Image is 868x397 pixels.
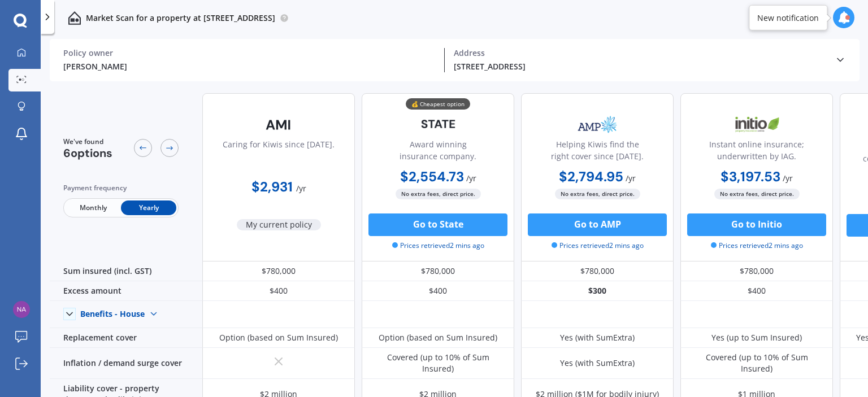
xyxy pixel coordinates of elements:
div: $780,000 [362,261,514,281]
div: Yes (up to Sum Insured) [711,332,802,343]
div: $780,000 [202,261,355,281]
b: $2,931 [251,178,293,195]
div: Policy owner [63,48,435,58]
button: Go to State [368,213,507,236]
div: Yes (with SumExtra) [560,357,635,369]
span: We've found [63,137,112,147]
img: home-and-contents.b802091223b8502ef2dd.svg [68,11,81,25]
div: Option (based on Sum Insured) [379,332,497,343]
div: Caring for Kiwis since [DATE]. [223,138,335,167]
div: Helping Kiwis find the right cover since [DATE]. [531,138,664,167]
div: $780,000 [521,261,674,281]
img: State-text-1.webp [401,111,475,137]
span: Monthly [66,200,121,215]
div: [STREET_ADDRESS] [454,60,826,72]
p: Market Scan for a property at [STREET_ADDRESS] [86,12,275,24]
div: Benefits - House [80,309,145,319]
img: Initio.webp [719,111,794,139]
div: Yes (with SumExtra) [560,332,635,343]
span: No extra fees, direct price. [714,189,800,199]
div: Instant online insurance; underwritten by IAG. [690,138,823,167]
div: Replacement cover [50,328,202,348]
span: / yr [466,173,476,184]
span: / yr [783,173,793,184]
div: Excess amount [50,281,202,301]
div: [PERSON_NAME] [63,60,435,72]
div: Inflation / demand surge cover [50,348,202,379]
b: $2,794.95 [559,168,623,185]
div: Address [454,48,826,58]
b: $2,554.73 [400,168,464,185]
span: Prices retrieved 2 mins ago [711,241,803,251]
div: Sum insured (incl. GST) [50,261,202,281]
img: Benefit content down [145,305,163,323]
img: AMP.webp [560,111,635,139]
div: Award winning insurance company. [371,138,505,167]
span: / yr [626,173,636,184]
img: AMI-text-1.webp [241,111,316,139]
span: / yr [296,183,306,194]
span: My current policy [237,219,321,230]
div: $400 [362,281,514,301]
span: No extra fees, direct price. [555,189,640,199]
div: Option (based on Sum Insured) [219,332,338,343]
div: Covered (up to 10% of Sum Insured) [689,352,824,374]
img: 0d36924b6a3dc54f0b94a4b4860d3b98 [13,301,30,318]
span: Yearly [121,200,176,215]
div: 💰 Cheapest option [406,98,470,110]
div: Payment frequency [63,182,179,194]
button: Go to Initio [687,213,826,236]
span: Prices retrieved 2 mins ago [552,241,644,251]
div: Covered (up to 10% of Sum Insured) [370,352,506,374]
span: Prices retrieved 2 mins ago [392,241,484,251]
button: Go to AMP [528,213,667,236]
div: $300 [521,281,674,301]
b: $3,197.53 [721,168,780,185]
div: New notification [757,12,819,23]
div: $400 [202,281,355,301]
div: $400 [680,281,833,301]
span: 6 options [63,146,112,160]
span: No extra fees, direct price. [396,189,481,199]
div: $780,000 [680,261,833,281]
